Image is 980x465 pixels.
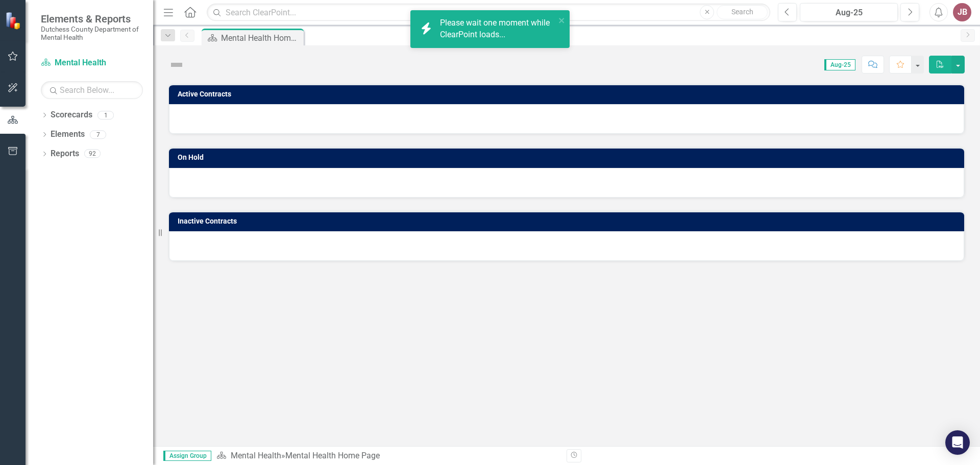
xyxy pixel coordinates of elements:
a: Reports [51,148,79,160]
div: » [216,450,559,462]
a: Elements [51,129,85,140]
span: Aug-25 [824,59,855,70]
div: Aug-25 [803,7,894,19]
div: 7 [90,130,106,139]
button: JB [953,3,971,21]
div: 1 [97,111,114,119]
input: Search ClearPoint... [207,4,770,21]
a: Scorecards [51,109,92,121]
span: Assign Group [163,451,211,461]
a: Mental Health [41,57,143,69]
img: ClearPoint Strategy [5,12,23,30]
div: 92 [84,150,101,158]
div: Open Intercom Messenger [945,430,970,455]
span: Elements & Reports [41,13,143,25]
h3: Inactive Contracts [178,217,959,225]
div: Please wait one moment while ClearPoint loads... [440,17,555,41]
input: Search Below... [41,81,143,99]
a: Mental Health [231,451,281,460]
img: Not Defined [168,57,185,73]
h3: On Hold [178,154,959,161]
button: close [558,14,566,26]
h3: Active Contracts [178,90,959,98]
button: Search [717,5,768,19]
button: Aug-25 [800,3,898,21]
div: Mental Health Home Page [221,32,301,44]
div: Mental Health Home Page [285,451,380,460]
small: Dutchess County Department of Mental Health [41,25,143,42]
span: Search [731,8,753,16]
